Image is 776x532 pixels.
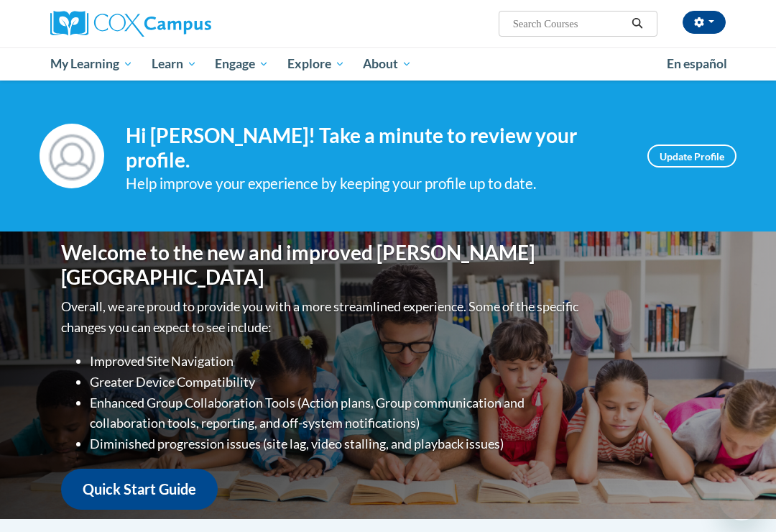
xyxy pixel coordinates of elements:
[40,124,104,188] img: Profile Image
[152,55,197,73] span: Learn
[50,11,261,37] a: Cox Campus
[126,172,626,196] div: Help improve your experience by keeping your profile up to date.
[50,11,211,37] img: Cox Campus
[363,55,412,73] span: About
[90,434,582,454] li: Diminished progression issues (site lag, video stalling, and playback issues)
[61,241,582,289] h1: Welcome to the new and improved [PERSON_NAME][GEOGRAPHIC_DATA]
[657,49,736,79] a: En español
[287,55,345,73] span: Explore
[205,47,278,81] a: Engage
[50,55,133,73] span: My Learning
[719,474,765,520] iframe: Button to launch messaging window
[142,47,206,81] a: Learn
[90,393,582,434] li: Enhanced Group Collaboration Tools (Action plans, Group communication and collaboration tools, re...
[512,15,627,32] input: Search Courses
[215,55,269,73] span: Engage
[354,47,422,81] a: About
[667,56,727,71] span: En español
[278,47,354,81] a: Explore
[627,15,648,32] button: Search
[61,469,218,510] a: Quick Start Guide
[90,372,582,393] li: Greater Device Compatibility
[40,47,736,81] div: Main menu
[126,124,626,172] h4: Hi [PERSON_NAME]! Take a minute to review your profile.
[41,47,142,81] a: My Learning
[90,351,582,372] li: Improved Site Navigation
[647,145,736,168] a: Update Profile
[683,11,726,34] button: Account Settings
[61,296,582,338] p: Overall, we are proud to provide you with a more streamlined experience. Some of the specific cha...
